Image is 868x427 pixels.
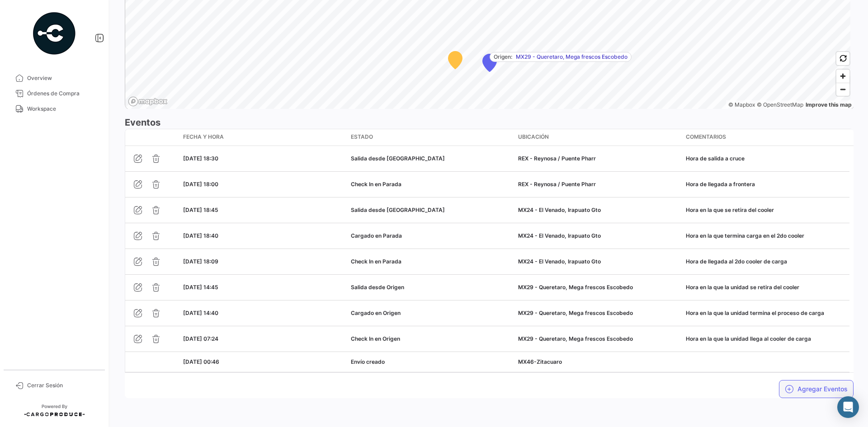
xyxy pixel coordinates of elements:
[351,155,511,163] div: Salida desde [GEOGRAPHIC_DATA]
[448,51,462,69] div: Map marker
[183,232,218,239] span: [DATE] 18:40
[351,335,511,343] div: Check In en Origen
[518,180,679,188] div: REX - Reynosa / Puente Pharr
[682,129,850,145] datatable-header-cell: Comentarios
[779,380,854,398] button: Agregar Eventos
[518,258,679,266] div: MX24 - El Venado, Irapuato Gto
[32,11,77,56] img: powered-by.png
[686,232,846,240] div: Hora en la que termina carga en el 2do cooler
[351,283,511,291] div: Salida desde Origen
[518,155,679,163] div: REX - Reynosa / Puente Pharr
[7,70,101,86] a: Overview
[806,101,852,108] a: Map feedback
[518,309,679,317] div: MX29 - Queretaro, Mega frescos Escobedo
[128,96,168,107] a: Mapbox logo
[7,101,101,117] a: Workspace
[518,335,679,343] div: MX29 - Queretaro, Mega frescos Escobedo
[686,155,846,163] div: Hora de salida a cruce
[757,101,803,108] a: OpenStreetMap
[183,284,218,291] span: [DATE] 14:45
[27,74,98,82] span: Overview
[686,309,846,317] div: Hora en la que la unidad termina el proceso de carga
[27,89,98,98] span: Órdenes de Compra
[183,206,218,213] span: [DATE] 18:45
[836,70,849,83] button: Zoom in
[686,335,846,343] div: Hora en la que la unidad llega al cooler de carga
[728,101,755,108] a: Mapbox
[351,258,511,266] div: Check In en Parada
[179,129,347,145] datatable-header-cell: Fecha y Hora
[351,309,511,317] div: Cargado en Origen
[183,310,218,316] span: [DATE] 14:40
[686,258,846,266] div: Hora de llegada al 2do cooler de carga
[125,116,854,129] h3: Eventos
[516,53,627,61] span: MX29 - Queretaro, Mega frescos Escobedo
[183,181,218,188] span: [DATE] 18:00
[518,232,679,240] div: MX24 - El Venado, Irapuato Gto
[686,133,726,141] span: Comentarios
[347,129,515,145] datatable-header-cell: Estado
[518,206,679,214] div: MX24 - El Venado, Irapuato Gto
[686,180,846,188] div: Hora de llegada a frontera
[494,53,512,61] span: Origen:
[518,358,679,366] div: MX46-Zitacuaro
[183,258,218,265] span: [DATE] 18:09
[351,180,511,188] div: Check In en Parada
[351,206,511,214] div: Salida desde [GEOGRAPHIC_DATA]
[7,86,101,101] a: Órdenes de Compra
[183,155,218,162] span: [DATE] 18:30
[183,133,224,141] span: Fecha y Hora
[686,283,846,291] div: Hora en la que la unidad se retira del cooler
[686,206,846,214] div: Hora en la que se retira del cooler
[27,381,98,389] span: Cerrar Sesión
[351,232,511,240] div: Cargado en Parada
[518,283,679,291] div: MX29 - Queretaro, Mega frescos Escobedo
[351,133,373,141] span: Estado
[351,358,511,366] div: Envío creado
[836,83,849,96] button: Zoom out
[837,396,859,418] div: Abrir Intercom Messenger
[514,129,682,145] datatable-header-cell: Ubicación
[518,133,549,141] span: Ubicación
[183,358,219,365] span: [DATE] 00:46
[183,335,218,342] span: [DATE] 07:24
[482,54,497,72] div: Map marker
[27,105,98,113] span: Workspace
